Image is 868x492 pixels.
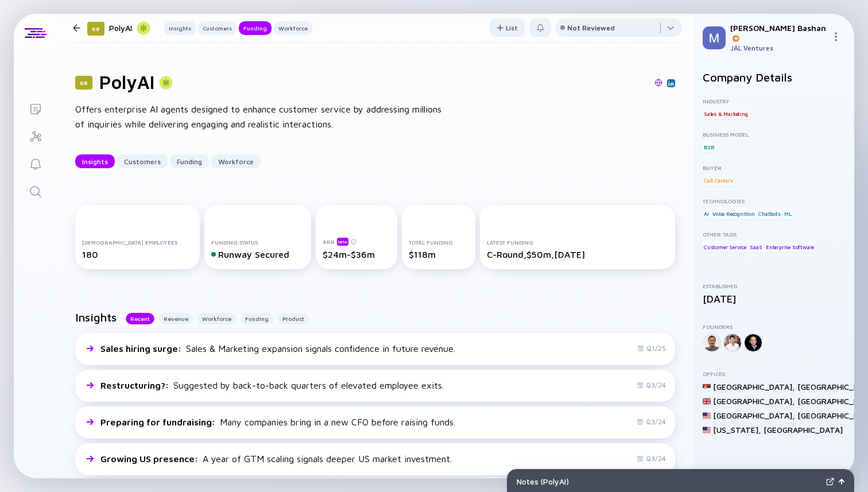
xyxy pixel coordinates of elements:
[100,454,200,464] span: Growing US presence :
[100,417,218,427] span: Preparing for fundraising :
[75,102,443,131] div: Offers enterprise AI agents designed to enhance customer service by addressing millions of inquir...
[100,343,455,354] div: Sales & Marketing expansion signals confidence in future revenue.
[100,380,444,390] div: Suggested by back-to-back quarters of elevated employee exits.
[517,476,821,486] div: Notes ( PolyAI )
[831,32,840,41] img: Menu
[757,208,781,219] div: Chatbots
[241,313,273,324] button: Funding
[278,313,309,324] button: Product
[730,23,827,42] div: [PERSON_NAME] Bashan
[490,18,525,37] button: List
[109,21,150,35] div: PolyAI
[567,24,615,32] div: Not Reviewed
[765,241,815,253] div: Enterprise Software
[211,153,261,171] div: Workforce
[14,94,57,122] a: Lists
[703,175,734,186] div: Call Centers
[749,241,763,253] div: SaaS
[839,479,844,485] img: Open Notes
[75,153,115,171] div: Insights
[170,153,209,171] div: Funding
[164,22,196,34] div: Insights
[703,397,711,405] img: United Kingdom Flag
[14,149,57,177] a: Reminders
[703,208,710,219] div: AI
[637,417,666,426] div: Q3/24
[487,249,668,259] div: C-Round, $50m, [DATE]
[703,293,845,305] div: [DATE]
[487,239,668,246] div: Latest Funding
[82,249,193,259] div: 180
[703,26,726,49] img: Miriam Profile Picture
[703,131,845,138] div: Business Model
[826,478,834,486] img: Expand Notes
[490,19,525,37] div: List
[637,454,666,463] div: Q3/24
[703,241,747,253] div: Customer Service
[159,313,193,324] button: Revenue
[117,153,168,171] div: Customers
[337,238,348,246] div: beta
[713,410,795,420] div: [GEOGRAPHIC_DATA] ,
[703,282,845,289] div: Established
[711,208,756,219] div: Voice Recognition
[100,380,171,390] span: Restructuring? :
[211,154,261,168] button: Workforce
[637,344,666,352] div: Q1/25
[126,313,154,324] button: Recent
[87,22,104,36] div: 68
[117,154,168,168] button: Customers
[783,208,793,219] div: ML
[239,22,272,34] div: Funding
[211,249,305,259] div: Runway Secured
[713,382,795,392] div: [GEOGRAPHIC_DATA] ,
[668,80,674,86] img: PolyAI Linkedin Page
[14,122,57,149] a: Investor Map
[274,21,312,35] button: Workforce
[654,79,662,87] img: PolyAI Website
[323,249,390,259] div: $24m-$36m
[170,154,209,168] button: Funding
[100,454,452,464] div: A year of GTM scaling signals deeper US market investment.
[409,249,468,259] div: $118m
[198,22,237,34] div: Customers
[211,239,305,246] div: Funding Status
[703,231,845,238] div: Other Tags
[703,108,749,119] div: Sales & Marketing
[703,98,845,104] div: Industry
[409,239,468,246] div: Total Funding
[323,237,390,246] div: ARR
[75,76,92,90] div: 68
[100,343,184,354] span: Sales hiring surge :
[703,197,845,204] div: Technologies
[703,71,845,84] h2: Company Details
[703,164,845,171] div: Buyer
[703,412,711,420] img: United States Flag
[637,381,666,389] div: Q3/24
[164,21,196,35] button: Insights
[713,425,761,435] div: [US_STATE] ,
[703,426,711,434] img: United States Flag
[239,21,272,35] button: Funding
[99,71,154,93] h1: PolyAI
[14,177,57,204] a: Search
[713,396,795,406] div: [GEOGRAPHIC_DATA] ,
[198,21,237,35] button: Customers
[703,383,711,391] img: Serbia Flag
[703,323,845,330] div: Founders
[274,22,312,34] div: Workforce
[75,311,117,324] h2: Insights
[82,239,193,246] div: [DEMOGRAPHIC_DATA] Employees
[730,44,827,52] div: JAL Ventures
[703,370,845,377] div: Offices
[703,141,715,153] div: B2B
[764,425,843,435] div: [GEOGRAPHIC_DATA]
[100,417,455,427] div: Many companies bring in a new CFO before raising funds.
[75,154,115,168] button: Insights
[197,313,236,324] button: Workforce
